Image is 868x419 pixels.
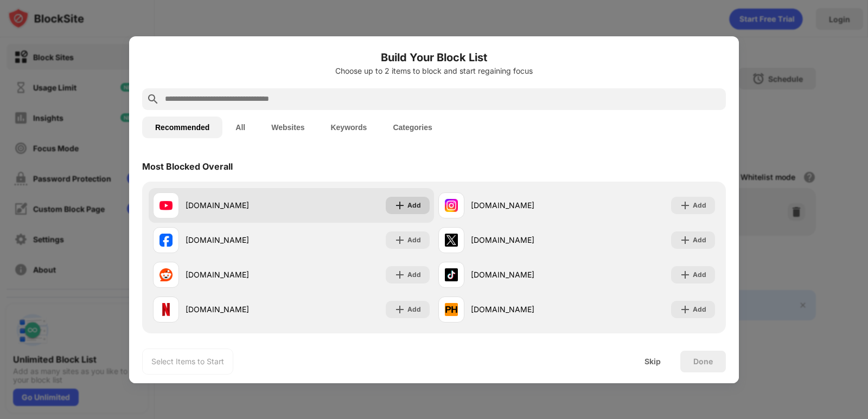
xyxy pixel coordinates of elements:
[407,304,421,315] div: Add
[380,117,445,138] button: Categories
[445,234,458,247] img: favicons
[186,234,291,246] div: [DOMAIN_NAME]
[445,303,458,316] img: favicons
[159,303,173,316] img: favicons
[317,117,380,138] button: Keywords
[471,234,577,246] div: [DOMAIN_NAME]
[693,200,706,211] div: Add
[471,304,577,315] div: [DOMAIN_NAME]
[693,235,706,246] div: Add
[471,199,577,211] div: [DOMAIN_NAME]
[159,268,173,281] img: favicons
[445,268,458,281] img: favicons
[644,357,661,366] div: Skip
[693,357,713,366] div: Done
[146,93,159,106] img: search.svg
[142,161,233,172] div: Most Blocked Overall
[159,234,173,247] img: favicons
[151,356,224,367] div: Select Items to Start
[258,117,317,138] button: Websites
[142,117,222,138] button: Recommended
[186,269,291,280] div: [DOMAIN_NAME]
[186,304,291,315] div: [DOMAIN_NAME]
[693,269,706,280] div: Add
[445,199,458,212] img: favicons
[407,235,421,246] div: Add
[186,199,291,211] div: [DOMAIN_NAME]
[693,304,706,315] div: Add
[471,269,577,280] div: [DOMAIN_NAME]
[142,49,726,66] h6: Build Your Block List
[407,269,421,280] div: Add
[142,67,726,75] div: Choose up to 2 items to block and start regaining focus
[222,117,258,138] button: All
[159,199,173,212] img: favicons
[407,200,421,211] div: Add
